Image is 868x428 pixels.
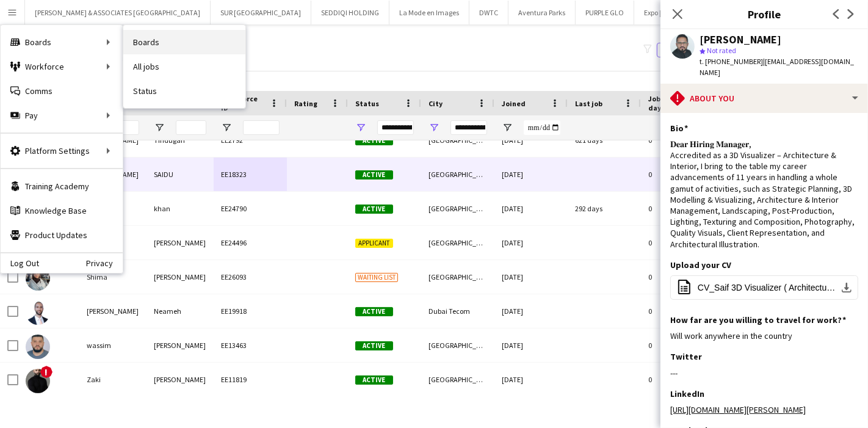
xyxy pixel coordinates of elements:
div: Dubai Tecom [421,294,494,328]
div: [GEOGRAPHIC_DATA] [421,226,494,259]
span: Active [355,307,393,316]
h3: Upload your CV [670,259,731,270]
div: [PERSON_NAME] [146,226,214,259]
div: [PERSON_NAME] [79,294,146,328]
div: 0 [641,363,720,396]
div: EE11819 [214,363,287,396]
div: wassim [79,328,146,362]
div: Tindugan [146,123,214,157]
button: PURPLE GLO [576,1,634,24]
div: 0 [641,192,720,225]
div: Pay [1,103,123,128]
img: Wajeeh Neameh [26,300,50,325]
span: Waiting list [355,273,398,282]
div: [PERSON_NAME] [146,363,214,396]
div: EE26093 [214,260,287,294]
div: About you [660,84,868,113]
button: SEDDIQI HOLDING [311,1,389,24]
div: Workforce [1,54,123,79]
div: [GEOGRAPHIC_DATA] [421,192,494,225]
a: Knowledge Base [1,198,123,223]
a: All jobs [123,54,245,79]
span: City [429,99,443,108]
span: Active [355,170,393,180]
span: Rating [294,99,317,108]
div: [GEOGRAPHIC_DATA] [421,328,494,362]
img: wassim jabbour [26,335,50,359]
button: Open Filter Menu [221,122,232,133]
a: Log Out [1,258,39,268]
div: [GEOGRAPHIC_DATA] [421,158,494,191]
span: ! [40,366,52,378]
div: [PERSON_NAME] [700,34,781,45]
a: Status [123,79,245,103]
div: [DATE] [494,294,568,328]
span: | [EMAIL_ADDRESS][DOMAIN_NAME] [700,57,854,77]
button: DWTC [469,1,508,24]
div: [GEOGRAPHIC_DATA] [421,363,494,396]
div: 0 [641,260,720,294]
div: Shima [79,260,146,294]
div: [DATE] [494,123,568,157]
div: EE19918 [214,294,287,328]
div: [DATE] [494,363,568,396]
img: Zaki Alkhatib [26,369,50,393]
div: EE18323 [214,158,287,191]
button: Open Filter Menu [154,122,165,133]
div: [GEOGRAPHIC_DATA] [421,260,494,294]
div: [DATE] [494,328,568,362]
input: Workforce ID Filter Input [243,120,280,135]
span: Applicant [355,239,393,248]
span: Active [355,375,393,385]
a: Training Academy [1,174,123,198]
h3: Twitter [670,351,702,362]
input: Joined Filter Input [524,120,560,135]
div: 0 [641,226,720,259]
a: Comms [1,79,123,103]
div: [GEOGRAPHIC_DATA] [421,123,494,157]
span: CV_Saif 3D Visualizer ( Architecture, Interior, Master Plan, Landscape.).pdf [698,283,836,292]
div: --- [670,368,858,379]
input: Last Name Filter Input [176,120,206,135]
button: Open Filter Menu [502,122,513,133]
div: 0 [641,294,720,328]
button: La Mode en Images [389,1,469,24]
button: [PERSON_NAME] & ASSOCIATES [GEOGRAPHIC_DATA] [25,1,211,24]
button: Everyone5,770 [657,43,718,57]
div: 0 [641,158,720,191]
div: 𝐃𝐞𝐚𝐫 𝐇𝐢𝐫𝐢𝐧𝐠 𝐌𝐚𝐧𝐚𝐠𝐞𝐫, Accredited as a 3D Visualizer – Architecture & Interior, I bring to the tabl... [670,139,858,250]
div: 292 days [568,192,641,225]
div: 0 [641,328,720,362]
span: Jobs (last 90 days) [648,94,698,112]
span: Active [355,136,393,145]
div: [DATE] [494,260,568,294]
a: Privacy [86,258,123,268]
span: t. [PHONE_NUMBER] [700,57,763,66]
img: Shima Rashedi [26,266,50,291]
div: [PERSON_NAME] [146,260,214,294]
button: CV_Saif 3D Visualizer ( Architecture, Interior, Master Plan, Landscape.).pdf [670,275,858,300]
h3: Bio [670,123,688,134]
div: Boards [1,30,123,54]
span: Not rated [707,46,736,55]
div: [DATE] [494,192,568,225]
button: Aventura Parks [508,1,576,24]
div: SAIDU [146,158,214,191]
div: Neameh [146,294,214,328]
span: Active [355,205,393,214]
a: [URL][DOMAIN_NAME][PERSON_NAME] [670,404,806,415]
div: Platform Settings [1,139,123,163]
div: EE13463 [214,328,287,362]
div: 621 days [568,123,641,157]
div: 0 [641,123,720,157]
h3: How far are you willing to travel for work? [670,314,846,325]
input: First Name Filter Input [109,120,139,135]
button: SUR [GEOGRAPHIC_DATA] [211,1,311,24]
div: EE24790 [214,192,287,225]
div: EE24496 [214,226,287,259]
a: Product Updates [1,223,123,247]
div: khan [146,192,214,225]
div: [DATE] [494,226,568,259]
div: [DATE] [494,158,568,191]
button: Open Filter Menu [429,122,439,133]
